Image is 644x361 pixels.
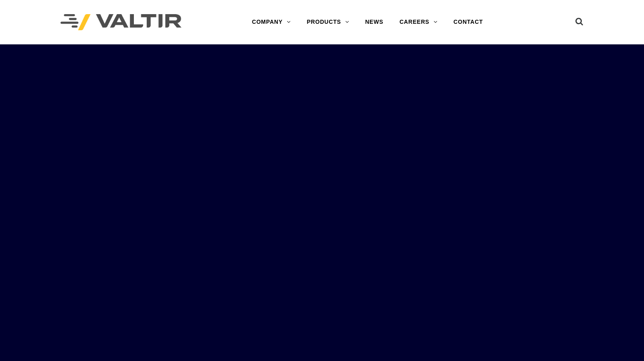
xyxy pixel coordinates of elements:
[244,14,299,30] a: COMPANY
[392,14,446,30] a: CAREERS
[60,14,181,31] img: Valtir
[357,14,391,30] a: NEWS
[299,14,357,30] a: PRODUCTS
[446,14,491,30] a: CONTACT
